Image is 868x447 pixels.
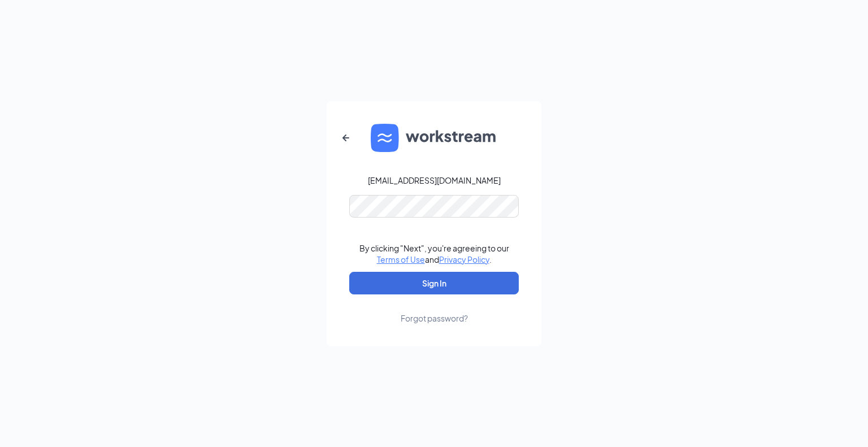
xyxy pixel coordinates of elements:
[439,254,489,264] a: Privacy Policy
[332,124,359,151] button: ArrowLeftNew
[339,131,353,145] svg: ArrowLeftNew
[371,124,497,152] img: WS logo and Workstream text
[401,313,468,324] div: Forgot password?
[377,254,425,264] a: Terms of Use
[401,294,468,324] a: Forgot password?
[368,175,501,186] div: [EMAIL_ADDRESS][DOMAIN_NAME]
[349,272,519,294] button: Sign In
[359,242,509,265] div: By clicking "Next", you're agreeing to our and .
